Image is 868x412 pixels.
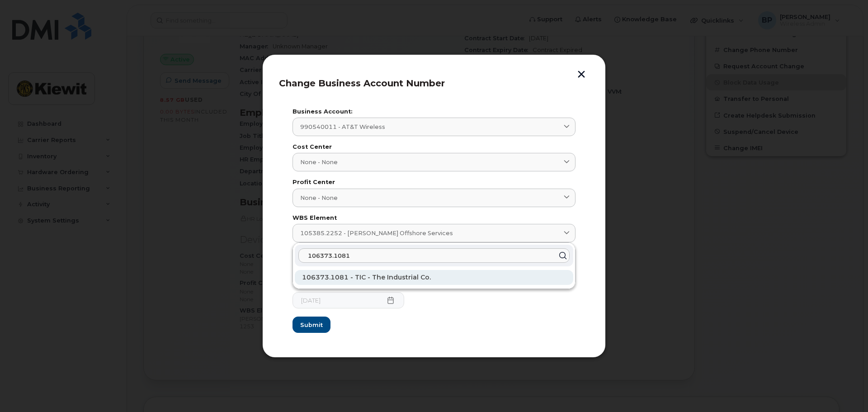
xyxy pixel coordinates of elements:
span: None - None [300,194,338,202]
label: Business Account: [292,109,576,115]
span: 105385.2252 - [PERSON_NAME] Offshore Services [300,229,453,237]
span: None - None [300,158,338,166]
a: None - None [292,189,576,207]
span: 106373.1081 - TIC - The Industrial Co. [302,273,431,281]
div: 106373.1081 - TIC - The Industrial Co. [295,270,573,285]
label: WBS Element [292,215,576,221]
span: Change Business Account Number [279,78,445,89]
label: Profit Center [292,180,576,185]
a: 990540011 - AT&T Wireless [292,118,576,136]
span: Submit [300,321,323,329]
a: None - None [292,153,576,171]
iframe: Messenger Launcher [829,373,861,405]
label: Cost Center [292,144,576,150]
button: Submit [292,317,330,333]
a: 105385.2252 - [PERSON_NAME] Offshore Services [292,224,576,242]
span: 990540011 - AT&T Wireless [300,123,385,131]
